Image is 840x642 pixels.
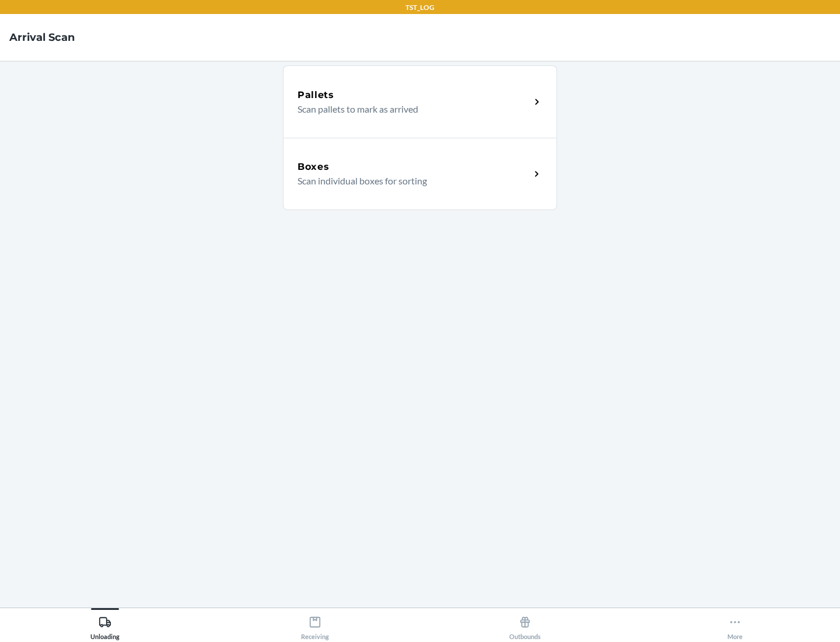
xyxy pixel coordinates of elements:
button: More [630,608,840,640]
h5: Pallets [297,88,334,102]
p: Scan individual boxes for sorting [297,174,521,188]
div: Outbounds [509,611,541,640]
div: Unloading [90,611,120,640]
button: Outbounds [420,608,630,640]
p: TST_LOG [405,2,435,13]
div: More [727,611,743,640]
button: Receiving [210,608,420,640]
a: PalletsScan pallets to mark as arrived [283,65,557,138]
a: BoxesScan individual boxes for sorting [283,138,557,210]
div: Receiving [301,611,329,640]
h5: Boxes [297,160,330,174]
h4: Arrival Scan [9,30,75,45]
p: Scan pallets to mark as arrived [297,102,521,116]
